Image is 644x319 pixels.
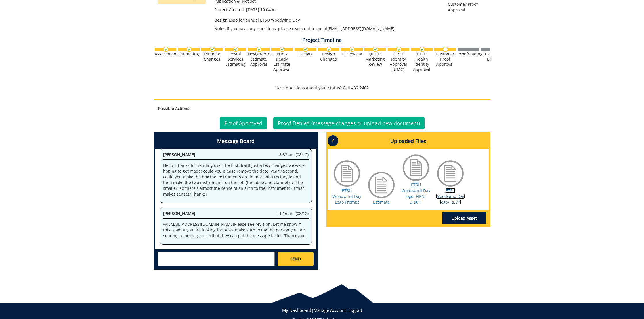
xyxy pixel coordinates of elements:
img: checkmark [233,47,238,52]
img: checkmark [210,47,215,52]
textarea: messageToSend [158,252,275,266]
span: [PERSON_NAME] [163,211,195,216]
a: ETSU Woodwind Day logo- REV 1 [436,188,465,205]
span: Notes: [214,26,227,31]
strong: Possible Actions [158,106,189,111]
div: Estimate Changes [201,51,223,62]
a: ETSU Woodwind Day Logo Prompt [332,188,361,205]
p: Hello - thanks for sending over the first draft! Just a few changes we were hoping to get made: c... [163,163,309,197]
a: Estimate [373,199,390,205]
p: Have questions about your status? Call 439-2402 [154,85,490,91]
div: CD Review [341,51,363,57]
img: checkmark [186,47,192,52]
span: SEND [290,256,301,262]
p: Logo for annual ETSU Woodwind Day [214,17,439,23]
span: Project Created: [214,7,245,12]
h4: Uploaded Files [328,134,489,149]
div: Estimating [178,51,200,57]
a: Manage Account [314,307,346,313]
span: 8:33 am (08/12) [279,152,309,158]
a: My Dashboard [282,307,311,313]
p: ? [328,135,338,146]
h4: Message Board [155,134,316,149]
span: [DATE] 10:04am [246,7,277,12]
a: SEND [278,252,313,266]
a: Upload Asset [442,212,486,224]
div: Print-Ready Estimate Approval [271,51,293,72]
div: Postal Services Estimating [225,51,246,67]
a: ETSU Woodwind Day logo- FIRST DRAFT [402,182,430,205]
img: no [443,47,448,52]
div: ETSU Health Identity Approval [411,51,433,72]
div: Design/Print Estimate Approval [248,51,270,67]
img: checkmark [256,47,262,52]
div: Customer Edits [481,51,502,62]
a: Proof Approved [220,117,267,129]
span: Design: [214,17,229,23]
div: QCOM Marketing Review [364,51,386,67]
p: If you have any questions, please reach out to me at [EMAIL_ADDRESS][DOMAIN_NAME] . [214,26,439,32]
div: ETSU Identity Approval (UMC) [388,51,409,72]
div: Customer Proof Approval [434,51,456,67]
img: checkmark [349,47,355,52]
img: checkmark [396,47,402,52]
a: Logout [348,307,362,313]
img: checkmark [303,47,308,52]
img: checkmark [373,47,378,52]
span: 11:16 am (08/12) [277,211,309,216]
div: Proofreading [458,51,479,57]
img: checkmark [326,47,332,52]
div: Assessment [155,51,176,57]
img: checkmark [280,47,285,52]
h4: Project Timeline [154,37,490,43]
a: Proof Denied (message changes or upload new document) [273,117,425,129]
p: @ [EMAIL_ADDRESS][DOMAIN_NAME] Please see revision. Let me know if this is what you are looking f... [163,221,309,239]
img: checkmark [163,47,169,52]
span: [PERSON_NAME] [163,152,195,157]
div: Design Changes [318,51,339,62]
img: checkmark [419,47,425,52]
div: Design [295,51,316,57]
